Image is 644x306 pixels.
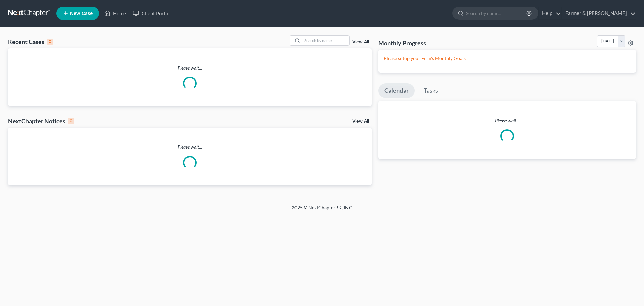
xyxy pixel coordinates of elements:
h3: Monthly Progress [378,39,426,47]
div: 0 [47,39,53,45]
p: Please wait... [8,144,372,150]
input: Search by name... [466,7,527,19]
a: Tasks [418,83,444,98]
div: 2025 © NextChapterBK, INC [131,204,513,216]
p: Please wait... [8,64,372,71]
div: 0 [68,118,74,124]
p: Please setup your Firm's Monthly Goals [384,55,631,62]
a: Calendar [378,83,415,98]
a: View All [352,119,369,124]
a: Client Portal [129,7,173,19]
p: Please wait... [378,117,636,124]
a: View All [352,40,369,44]
span: New Case [70,11,93,16]
div: Recent Cases [8,38,53,46]
input: Search by name... [302,36,349,45]
div: NextChapter Notices [8,117,74,125]
a: Home [101,7,129,19]
a: Help [539,7,561,19]
a: Farmer & [PERSON_NAME] [562,7,636,19]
